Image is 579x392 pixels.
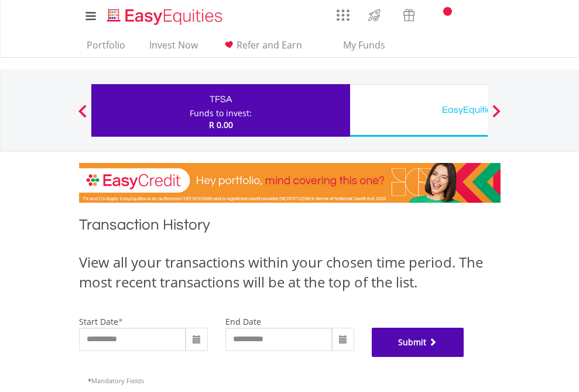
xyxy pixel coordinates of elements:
[88,376,144,385] span: Mandatory Fields
[225,316,261,327] label: end date
[456,3,486,26] a: FAQ's and Support
[217,39,307,57] a: Refer and Earn
[426,3,456,26] a: Notifications
[399,6,419,25] img: vouchers-v2.svg
[326,37,403,53] span: My Funds
[392,3,426,25] a: Vouchers
[79,163,501,203] img: EasyCredit Promotion Banner
[79,316,118,327] label: start date
[237,39,302,51] span: Refer and Earn
[102,3,227,26] a: Home page
[485,110,508,122] button: Next
[337,9,350,22] img: grid-menu-icon.svg
[209,119,233,130] span: R 0.00
[79,252,501,293] div: View all your transactions within your chosen time period. The most recent transactions will be a...
[365,6,384,25] img: thrive-v2.svg
[145,39,203,57] a: Invest Now
[82,39,130,57] a: Portfolio
[329,3,357,22] a: AppsGrid
[105,7,227,26] img: EasyEquities_Logo.png
[190,107,252,119] div: Funds to invest:
[486,3,516,29] a: My Profile
[79,214,501,241] h1: Transaction History
[71,110,94,122] button: Previous
[372,328,464,357] button: Submit
[98,91,343,107] div: TFSA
